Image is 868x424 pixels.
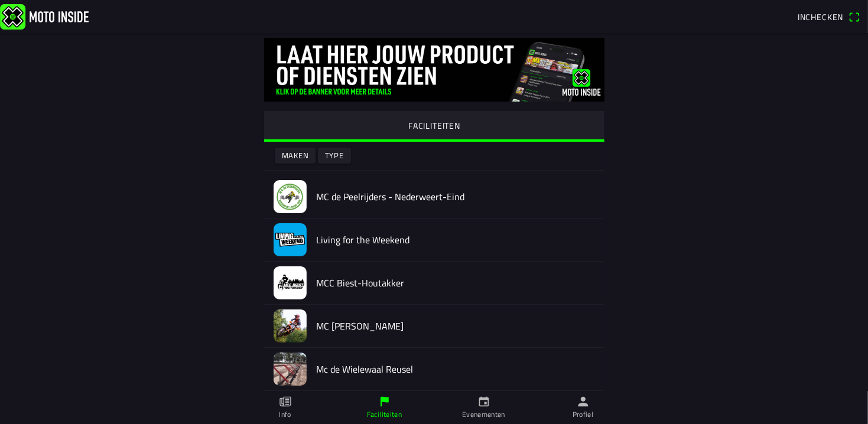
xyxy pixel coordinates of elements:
[462,409,505,420] ion-label: Evenementen
[274,180,307,213] img: aAdPnaJ0eM91CyR0W3EJwaucQemX36SUl3ujApoD.jpeg
[274,309,307,343] img: OVnFQxerog5cC59gt7GlBiORcCq4WNUAybko3va6.jpeg
[316,321,595,332] h2: MC [PERSON_NAME]
[792,6,866,27] a: Incheckenqr scanner
[316,278,595,289] h2: MCC Biest-Houtakker
[378,395,391,408] ion-icon: flag
[274,353,307,386] img: YWMvcvOLWY37agttpRZJaAs8ZAiLaNCKac4Ftzsi.jpeg
[577,395,590,408] ion-icon: person
[367,409,402,420] ion-label: Faciliteiten
[279,395,292,408] ion-icon: paper
[798,11,844,23] span: Inchecken
[281,152,308,159] ion-text: Maken
[264,38,604,102] img: gq2TelBLMmpi4fWFHNg00ygdNTGbkoIX0dQjbKR7.jpg
[318,148,351,164] ion-button: Type
[316,234,595,246] h2: Living for the Weekend
[274,266,307,299] img: blYthksgOceLkNu2ej2JKmd89r2Pk2JqgKxchyE3.jpg
[316,191,595,203] h2: MC de Peelrijders - Nederweert-Eind
[274,223,307,256] img: iSUQscf9i1joESlnIyEiMfogXz7Bc5tjPeDLpnIM.jpeg
[477,395,490,408] ion-icon: calendar
[316,364,595,375] h2: Mc de Wielewaal Reusel
[264,111,604,142] ion-segment-button: FACILITEITEN
[279,409,291,420] ion-label: Info
[573,409,594,420] ion-label: Profiel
